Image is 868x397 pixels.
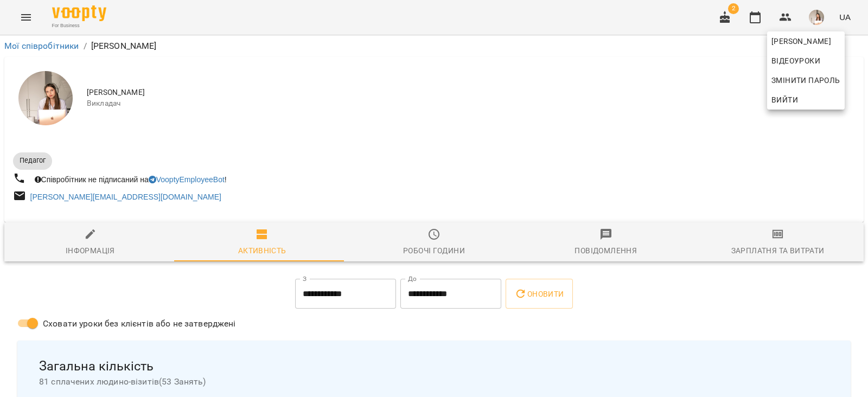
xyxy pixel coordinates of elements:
button: Вийти [767,90,845,110]
span: Відеоуроки [771,54,820,67]
span: Змінити пароль [771,74,840,87]
span: Вийти [771,93,798,106]
a: Змінити пароль [767,71,845,90]
span: [PERSON_NAME] [771,35,840,48]
a: [PERSON_NAME] [767,31,845,51]
a: Відеоуроки [767,51,825,71]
